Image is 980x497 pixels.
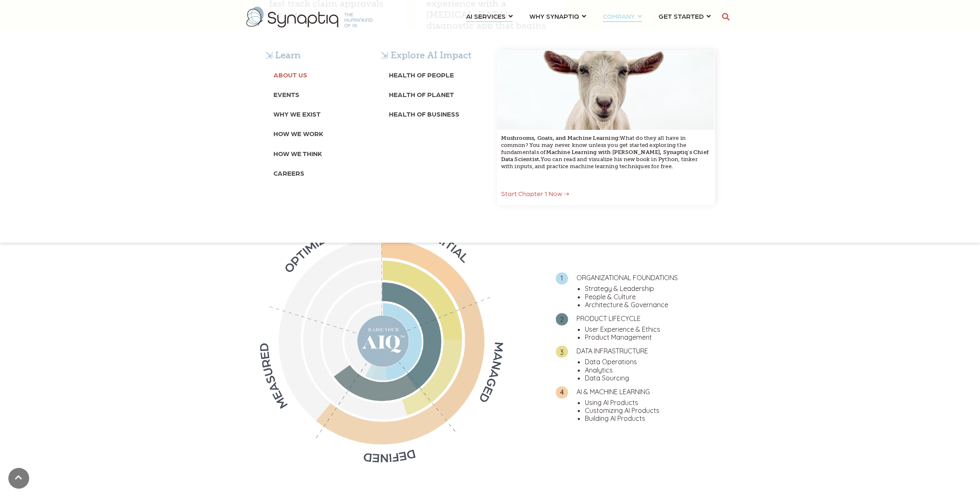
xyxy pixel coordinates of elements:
[585,326,740,333] li: User Experience & Ethics
[585,301,740,309] li: Architecture & Governance
[585,366,740,374] li: Analytics
[466,10,506,22] span: AI SERVICES
[585,399,740,407] li: Using AI Products
[556,268,740,285] li: ORGANIZATIONAL FOUNDATIONS
[585,333,740,341] li: Product Management
[659,10,704,22] span: GET STARTED
[585,358,740,366] li: Data Operations
[529,8,586,24] a: WHY SYNAPTIQ
[585,415,740,422] li: Building AI Products
[585,374,740,382] li: Data Sourcing
[585,407,740,415] li: Customizing AI Products
[603,10,635,22] span: COMPANY
[458,2,719,32] nav: menu
[556,382,740,399] li: AI & MACHINE LEARNING
[246,7,373,27] img: synaptiq logo-2
[529,10,579,22] span: WHY SYNAPTIQ
[556,341,740,358] li: DATA INFRASTRUCTURE
[659,8,711,24] a: GET STARTED
[556,309,740,326] li: PRODUCT LIFECYCLE
[585,293,740,301] li: People & Culture
[585,285,740,293] li: Strategy & Leadership
[240,221,526,462] img: AIQ-Wheel_nolegend
[466,8,513,24] a: AI SERVICES
[603,8,642,24] a: COMPANY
